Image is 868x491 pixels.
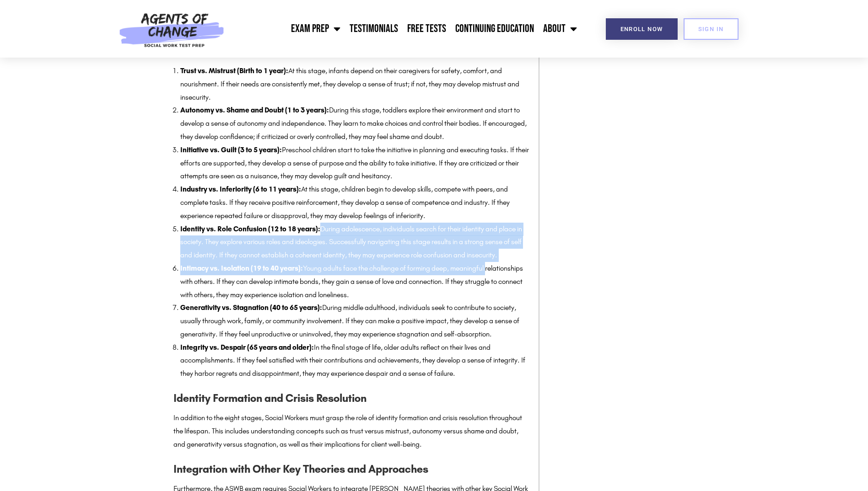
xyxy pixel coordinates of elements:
[180,343,314,352] strong: Integrity vs. Despair (65 years and older):
[180,341,529,380] li: In the final stage of life, older adults reflect on their lives and accomplishments. If they feel...
[684,18,739,40] a: SIGN IN
[180,301,529,341] li: During middle adulthood, individuals seek to contribute to society, usually through work, family,...
[286,17,345,40] a: Exam Prep
[539,17,582,40] a: About
[451,17,539,40] a: Continuing Education
[180,264,303,272] strong: Intimacy vs. Isolation (19 to 40 years):
[345,17,403,40] a: Testimonials
[606,18,678,40] a: Enroll Now
[229,17,582,40] nav: Menu
[180,145,282,154] strong: Initiative vs. Guilt (3 to 5 years):
[173,390,529,407] h3: Identity Formation and Crisis Resolution
[180,223,529,262] li: During adolescence, individuals search for their identity and place in society. They explore vari...
[180,183,529,222] li: At this stage, children begin to develop skills, compete with peers, and complete tasks. If they ...
[180,224,320,233] strong: Identity vs. Role Confusion (12 to 18 years):
[180,185,301,193] strong: Industry vs. Inferiority (6 to 11 years):
[620,26,663,32] span: Enroll Now
[180,66,288,75] strong: Trust vs. Mistrust (Birth to 1 year):
[180,144,529,183] li: Preschool children start to take the initiative in planning and executing tasks. If their efforts...
[180,262,529,301] li: Young adults face the challenge of forming deep, meaningful relationships with others. If they ca...
[403,17,451,40] a: Free Tests
[180,106,329,114] strong: Autonomy vs. Shame and Doubt (1 to 3 years):
[180,64,529,104] li: At this stage, infants depend on their caregivers for safety, comfort, and nourishment. If their ...
[698,26,724,32] span: SIGN IN
[180,104,529,143] li: During this stage, toddlers explore their environment and start to develop a sense of autonomy an...
[173,411,529,451] p: In addition to the eight stages, Social Workers must grasp the role of identity formation and cri...
[173,460,529,478] h3: Integration with Other Key Theories and Approaches
[180,303,322,312] strong: Generativity vs. Stagnation (40 to 65 years):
